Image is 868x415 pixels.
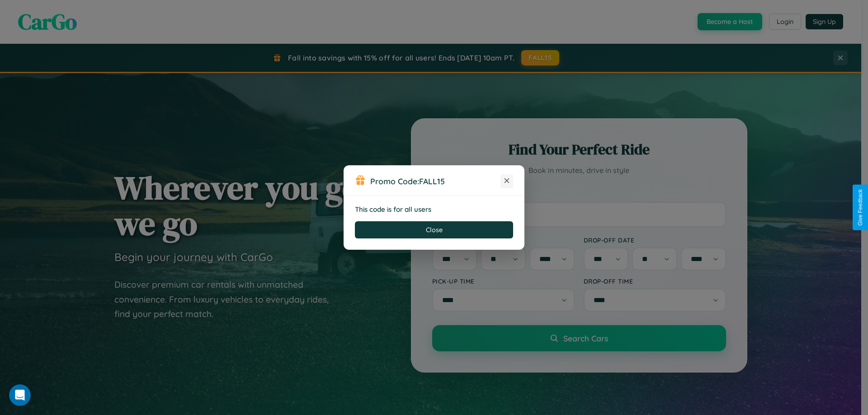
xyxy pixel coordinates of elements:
b: FALL15 [419,176,445,186]
iframe: Intercom live chat [9,384,31,406]
div: Give Feedback [857,189,863,226]
strong: This code is for all users [355,205,431,214]
button: Close [355,221,513,238]
h3: Promo Code: [370,176,500,186]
